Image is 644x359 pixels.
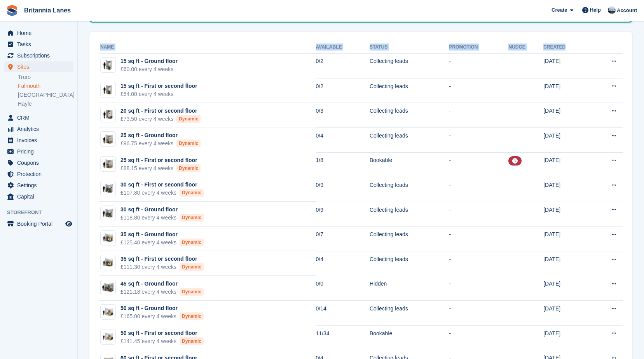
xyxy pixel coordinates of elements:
img: 15-sqft-unit.jpg [101,59,115,71]
th: Promotion [449,41,508,54]
img: 30-sqft-unit.jpg [101,208,115,219]
div: Dynamic [176,164,201,172]
div: 25 sq ft - First or second floor [120,156,201,164]
td: - [449,202,508,227]
td: 0/2 [316,78,370,103]
a: menu [4,135,73,146]
td: 0/0 [316,276,370,301]
td: 0/2 [316,53,370,78]
th: Nudge [508,41,543,54]
td: 0/14 [316,301,370,326]
div: £111.30 every 4 weeks [120,263,204,271]
span: Sites [17,61,64,72]
td: [DATE] [543,276,589,301]
td: 0/4 [316,251,370,276]
th: Created [543,41,589,54]
td: [DATE] [543,103,589,128]
a: menu [4,124,73,134]
div: 35 sq ft - First or second floor [120,255,204,263]
a: Falmouth [18,82,73,90]
img: John Millership [608,6,616,14]
span: Subscriptions [17,50,64,61]
a: Britannia Lanes [21,4,74,17]
td: - [449,127,508,152]
span: Storefront [7,209,77,216]
td: [DATE] [543,202,589,227]
span: Invoices [17,135,64,146]
td: 0/4 [316,127,370,152]
div: £121.18 every 4 weeks [120,288,204,296]
td: Collecting leads [370,227,449,251]
td: Bookable [370,325,449,350]
div: £118.80 every 4 weeks [120,214,204,222]
img: 35-sqft-unit.jpg [101,232,115,244]
div: Dynamic [180,288,204,296]
a: Truro [18,73,73,81]
div: Dynamic [180,312,204,320]
div: Dynamic [180,189,204,197]
img: 30-sqft-unit.jpg [101,183,115,194]
a: menu [4,218,73,229]
div: Dynamic [180,263,204,271]
img: 50-sqft-unit.jpg [101,307,115,318]
div: 30 sq ft - First or second floor [120,181,204,189]
img: 20-sqft-unit.jpg [101,109,115,120]
span: Create [552,6,567,14]
div: Dynamic [176,115,201,123]
a: [GEOGRAPHIC_DATA] [18,91,73,99]
td: [DATE] [543,152,589,177]
span: Settings [17,180,64,191]
div: Dynamic [176,139,201,147]
td: [DATE] [543,78,589,103]
div: £125.40 every 4 weeks [120,239,204,247]
a: menu [4,61,73,72]
div: £141.45 every 4 weeks [120,337,204,345]
img: 50-sqft-unit.jpg [101,331,115,343]
div: 45 sq ft - Ground floor [120,280,204,288]
td: 0/7 [316,227,370,251]
img: stora-icon-8386f47178a22dfd0bd8f6a31ec36ba5ce8667c1dd55bd0f319d3a0aa187defe.svg [6,5,18,16]
div: £73.50 every 4 weeks [120,115,201,123]
a: Preview store [64,219,73,228]
td: 0/9 [316,202,370,227]
td: [DATE] [543,251,589,276]
td: Collecting leads [370,251,449,276]
td: - [449,103,508,128]
img: 35-sqft-unit.jpg [101,257,115,268]
a: Hayle [18,100,73,108]
span: Analytics [17,124,64,134]
td: Collecting leads [370,78,449,103]
td: [DATE] [543,301,589,326]
td: - [449,177,508,202]
td: Collecting leads [370,301,449,326]
a: menu [4,180,73,191]
td: - [449,276,508,301]
td: [DATE] [543,227,589,251]
a: menu [4,146,73,157]
div: £96.75 every 4 weeks [120,139,201,148]
span: Capital [17,191,64,202]
div: 35 sq ft - Ground floor [120,230,204,239]
th: Available [316,41,370,54]
div: 50 sq ft - Ground floor [120,304,204,312]
td: 0/3 [316,103,370,128]
div: £54.00 every 4 weeks [120,90,197,98]
a: menu [4,157,73,168]
a: menu [4,169,73,179]
a: menu [4,28,73,38]
td: [DATE] [543,177,589,202]
td: - [449,53,508,78]
span: Account [617,7,637,14]
td: [DATE] [543,325,589,350]
div: 15 sq ft - Ground floor [120,57,178,65]
div: £107.80 every 4 weeks [120,189,204,197]
div: Dynamic [180,239,204,246]
td: 0/9 [316,177,370,202]
td: 11/34 [316,325,370,350]
td: [DATE] [543,127,589,152]
span: Help [590,6,601,14]
div: 50 sq ft - First or second floor [120,329,204,337]
div: £60.00 every 4 weeks [120,65,178,73]
th: Name [99,41,316,54]
td: - [449,251,508,276]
